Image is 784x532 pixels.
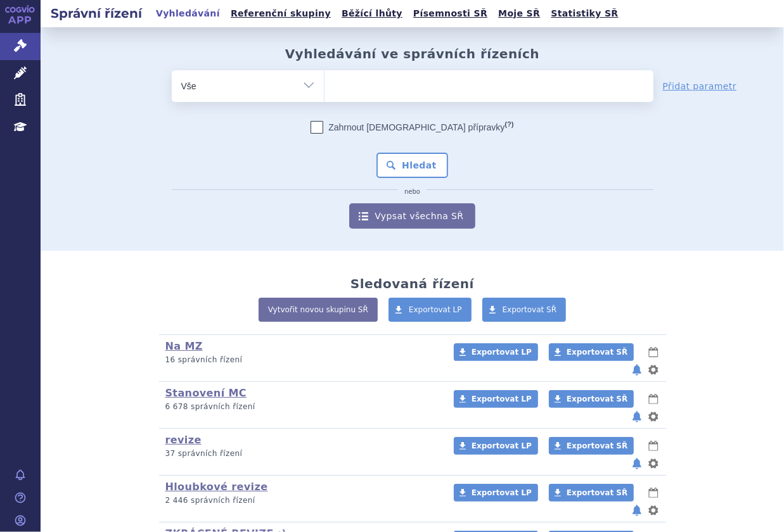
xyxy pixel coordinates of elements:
button: lhůty [647,438,660,453]
button: nastavení [647,362,660,377]
button: lhůty [647,345,660,360]
a: Vyhledávání [152,5,224,22]
span: Exportovat SŘ [503,305,557,314]
a: Moje SŘ [494,5,544,22]
a: Exportovat LP [454,343,538,361]
span: Exportovat SŘ [567,348,627,357]
a: revize [165,434,202,446]
span: Exportovat LP [472,395,532,403]
h2: Sledovaná řízení [350,276,474,291]
button: nastavení [647,409,660,424]
a: Vytvořit novou skupinu SŘ [259,298,378,322]
p: 37 správních řízení [165,448,437,459]
a: Exportovat LP [454,437,538,455]
span: Exportovat LP [472,488,532,497]
p: 6 678 správních řízení [165,402,437,412]
a: Stanovení MC [165,387,247,399]
i: nebo [398,188,427,196]
a: Exportovat SŘ [482,298,567,322]
span: Exportovat LP [472,441,532,450]
a: Hloubkové revize [165,481,268,493]
button: lhůty [647,391,660,407]
a: Na MZ [165,340,203,352]
button: notifikace [631,503,643,518]
button: nastavení [647,503,660,518]
a: Exportovat LP [389,298,472,322]
a: Exportovat LP [454,390,538,408]
button: notifikace [631,456,643,471]
p: 2 446 správních řízení [165,495,437,506]
a: Exportovat SŘ [549,343,634,361]
a: Exportovat SŘ [549,390,634,408]
a: Exportovat SŘ [549,484,634,502]
a: Písemnosti SŘ [409,5,491,22]
span: Exportovat LP [472,348,532,357]
span: Exportovat SŘ [567,395,627,403]
a: Referenční skupiny [227,5,335,22]
a: Exportovat SŘ [549,437,634,455]
button: lhůty [647,485,660,500]
h2: Správní řízení [41,4,152,22]
p: 16 správních řízení [165,355,437,365]
span: Exportovat LP [409,305,462,314]
span: Exportovat SŘ [567,488,627,497]
button: notifikace [631,409,643,424]
label: Zahrnout [DEMOGRAPHIC_DATA] přípravky [311,121,513,134]
span: Exportovat SŘ [567,441,627,450]
button: notifikace [631,362,643,377]
a: Exportovat LP [454,484,538,502]
button: nastavení [647,456,660,471]
button: Hledat [376,153,448,178]
h2: Vyhledávání ve správních řízeních [285,46,540,61]
a: Běžící lhůty [338,5,406,22]
a: Statistiky SŘ [547,5,622,22]
a: Vypsat všechna SŘ [349,203,475,229]
a: Přidat parametr [663,80,737,92]
abbr: (?) [504,120,513,129]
